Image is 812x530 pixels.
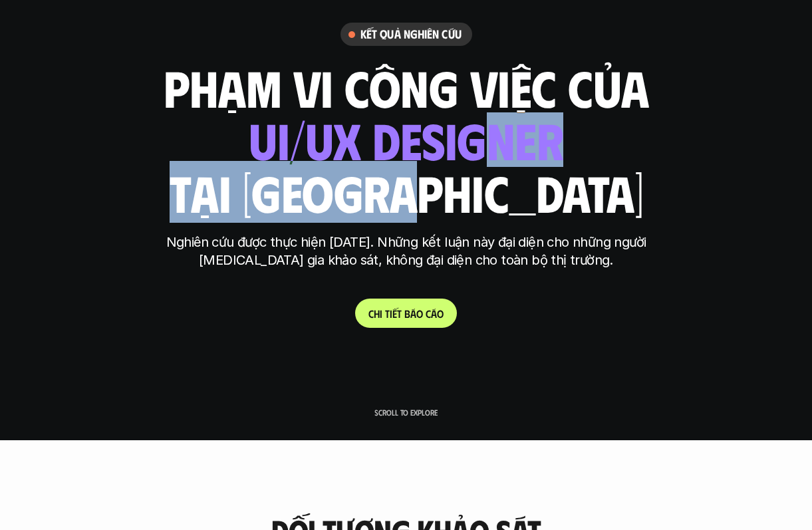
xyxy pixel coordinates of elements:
span: C [368,307,374,320]
p: Nghiên cứu được thực hiện [DATE]. Những kết luận này đại diện cho những người [MEDICAL_DATA] gia ... [157,233,656,269]
span: t [397,307,402,320]
span: b [404,307,410,320]
span: á [431,307,437,320]
h6: Kết quả nghiên cứu [360,27,462,42]
span: c [426,307,431,320]
span: i [380,307,382,320]
span: o [416,307,423,320]
h1: phạm vi công việc của [164,59,649,115]
span: i [390,307,392,320]
span: h [374,307,380,320]
span: á [410,307,416,320]
span: o [437,307,444,320]
span: ế [392,307,397,320]
span: t [385,307,390,320]
p: Scroll to explore [374,408,438,417]
a: Chitiếtbáocáo [355,299,457,328]
h1: tại [GEOGRAPHIC_DATA] [169,164,643,220]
